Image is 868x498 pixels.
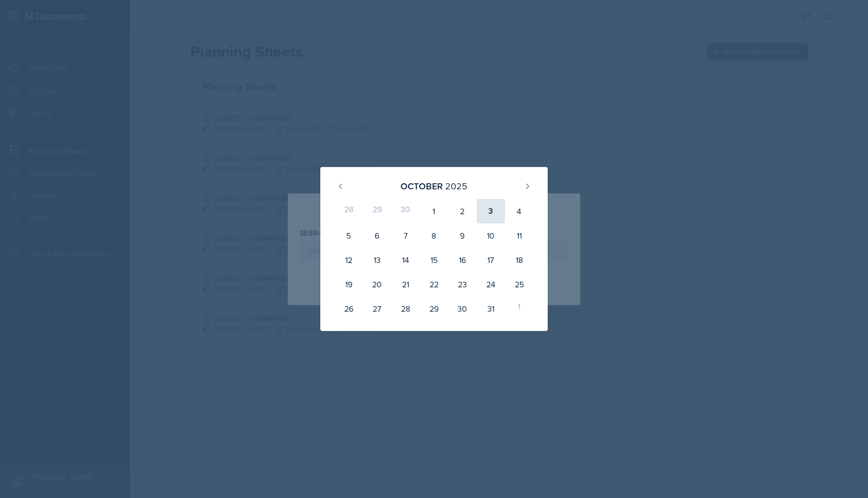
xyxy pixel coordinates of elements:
[391,296,420,321] div: 28
[335,248,363,272] div: 12
[420,223,448,248] div: 8
[448,248,477,272] div: 16
[335,223,363,248] div: 5
[445,179,468,193] div: 2025
[448,223,477,248] div: 9
[335,272,363,296] div: 19
[391,272,420,296] div: 21
[420,272,448,296] div: 22
[477,296,505,321] div: 31
[335,296,363,321] div: 26
[477,272,505,296] div: 24
[391,223,420,248] div: 7
[477,199,505,223] div: 3
[477,223,505,248] div: 10
[448,199,477,223] div: 2
[420,199,448,223] div: 1
[505,223,533,248] div: 11
[448,296,477,321] div: 30
[391,199,420,223] div: 30
[505,248,533,272] div: 18
[363,296,391,321] div: 27
[363,272,391,296] div: 20
[448,272,477,296] div: 23
[391,248,420,272] div: 14
[420,296,448,321] div: 29
[363,248,391,272] div: 13
[363,199,391,223] div: 29
[400,179,443,193] div: October
[420,248,448,272] div: 15
[505,296,533,321] div: 1
[363,223,391,248] div: 6
[335,199,363,223] div: 28
[505,199,533,223] div: 4
[477,248,505,272] div: 17
[505,272,533,296] div: 25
